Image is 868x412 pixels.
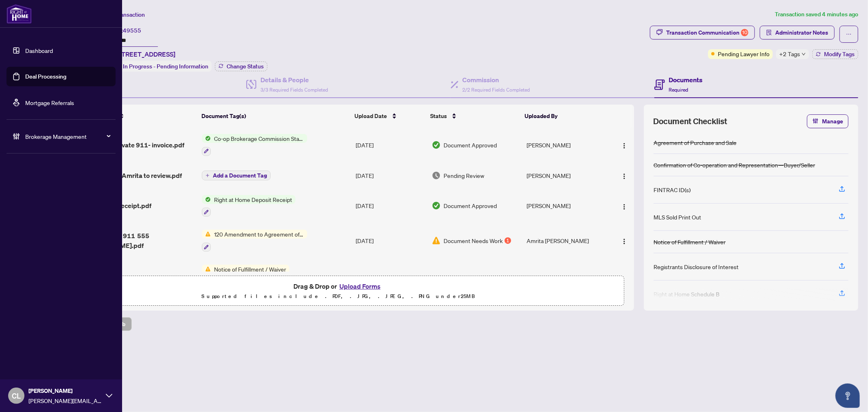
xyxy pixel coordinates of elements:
[352,127,429,162] td: [DATE]
[213,173,267,178] span: Add a Document Tag
[202,265,211,274] img: Status Icon
[523,162,607,188] td: [PERSON_NAME]
[211,134,307,143] span: Co-op Brokerage Commission Statement
[654,116,728,127] span: Document Checklist
[352,162,429,188] td: [DATE]
[432,140,441,149] img: Document Status
[618,269,631,282] button: Logo
[25,132,110,141] span: Brokerage Management
[618,199,631,212] button: Logo
[12,390,21,401] span: CL
[101,49,175,59] span: 911-[STREET_ADDRESS]
[202,171,271,180] button: Add a Document Tag
[444,236,503,245] span: Document Needs Work
[650,26,755,39] button: Transaction Communication10
[760,26,835,39] button: Administrator Notes
[618,234,631,247] button: Logo
[57,291,619,301] p: Supported files include .PDF, .JPG, .JPEG, .PNG under 25 MB
[807,114,848,128] button: Manage
[444,171,485,180] span: Pending Review
[432,271,441,280] img: Document Status
[463,75,530,85] h4: Commission
[666,26,748,39] div: Transaction Communication
[444,140,497,149] span: Document Approved
[775,26,828,39] span: Administrator Notes
[25,73,66,80] a: Deal Processing
[621,238,627,245] img: Logo
[354,112,387,121] span: Upload Date
[846,31,852,37] span: ellipsis
[28,396,102,405] span: [PERSON_NAME][EMAIL_ADDRESS][DOMAIN_NAME]
[432,236,441,245] img: Document Status
[202,134,211,143] img: Status Icon
[352,223,429,258] td: [DATE]
[52,276,624,306] span: Drag & Drop orUpload FormsSupported files include .PDF, .JPG, .JPEG, .PNG under25MB
[227,64,264,69] span: Change Status
[621,173,627,180] img: Logo
[766,30,772,35] span: solution
[198,105,351,127] th: Document Tag(s)
[427,105,522,127] th: Status
[211,265,289,274] span: Notice of Fulfillment / Waiver
[101,11,145,18] span: View Transaction
[211,195,295,204] span: Right at Home Deposit Receipt
[293,281,383,291] span: Drag & Drop or
[741,29,748,36] div: 10
[351,105,427,127] th: Upload Date
[432,201,441,210] img: Document Status
[202,134,307,156] button: Status IconCo-op Brokerage Commission Statement
[28,386,102,395] span: [PERSON_NAME]
[523,258,607,293] td: Amrita [PERSON_NAME]
[835,384,860,408] button: Open asap
[654,138,737,147] div: Agreement of Purchase and Sale
[654,160,815,169] div: Confirmation of Co-operation and Representation—Buyer/Seller
[123,63,208,70] span: In Progress - Pending Information
[654,213,701,221] div: MLS Sold Print Out
[79,271,186,281] span: NOF 911 555 [PERSON_NAME].pdf
[79,171,182,180] span: 2513231 - TS Amrita to review.pdf
[718,49,770,58] span: Pending Lawyer Info
[444,271,503,280] span: Document Needs Work
[76,105,198,127] th: (9) File Name
[654,185,691,194] div: FINTRAC ID(s)
[202,230,307,252] button: Status Icon120 Amendment to Agreement of Purchase and Sale
[206,173,210,178] span: plus
[7,4,32,24] img: logo
[654,237,726,246] div: Notice of Fulfillment / Waiver
[79,231,195,250] span: AMENDMENT 911 555 [PERSON_NAME].pdf
[523,223,607,258] td: Amrita [PERSON_NAME]
[337,281,383,291] button: Upload Forms
[215,61,267,71] button: Change Status
[621,204,627,210] img: Logo
[352,258,429,293] td: [DATE]
[202,195,295,217] button: Status IconRight at Home Deposit Receipt
[25,99,74,106] a: Mortgage Referrals
[430,112,447,121] span: Status
[25,47,53,54] a: Dashboard
[669,87,689,93] span: Required
[260,87,328,93] span: 3/3 Required Fields Completed
[352,188,429,224] td: [DATE]
[202,195,211,204] img: Status Icon
[101,61,212,72] div: Status:
[202,265,289,287] button: Status IconNotice of Fulfillment / Waiver
[824,51,855,57] span: Modify Tags
[618,138,631,151] button: Logo
[669,75,703,85] h4: Documents
[79,140,184,150] span: 555 Anand Private 911- invoice.pdf
[523,188,607,224] td: [PERSON_NAME]
[822,115,843,128] span: Manage
[505,237,511,244] div: 1
[211,230,307,239] span: 120 Amendment to Agreement of Purchase and Sale
[618,169,631,182] button: Logo
[654,262,739,271] div: Registrants Disclosure of Interest
[444,201,497,210] span: Document Approved
[621,142,627,149] img: Logo
[775,10,858,19] article: Transaction saved 4 minutes ago
[463,87,530,93] span: 2/2 Required Fields Completed
[123,27,141,34] span: 49555
[523,127,607,162] td: [PERSON_NAME]
[260,75,328,85] h4: Details & People
[779,49,800,59] span: +2 Tags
